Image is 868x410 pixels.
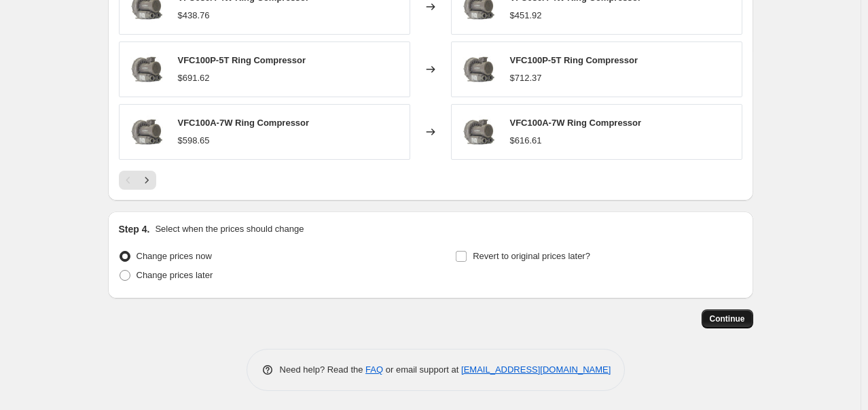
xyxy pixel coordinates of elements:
span: or email support at [383,364,461,375]
div: $438.76 [178,9,210,22]
span: VFC100A-7W Ring Compressor [178,118,310,128]
span: Revert to original prices later? [473,251,590,261]
span: VFC100A-7W Ring Compressor [510,118,642,128]
img: VFC-VFZ-VFB_393f63d0-6319-43ff-8122-d79763f4c4ed_80x.jpg [458,49,499,90]
img: VFC-VFZ-VFB_8238a2be-fe41-4021-be0f-75fdef480cf6_80x.jpg [126,112,167,152]
span: Continue [710,313,745,324]
nav: Pagination [119,171,156,190]
div: $616.61 [510,134,542,148]
div: $598.65 [178,134,210,148]
span: Need help? Read the [280,364,366,375]
button: Next [137,171,156,190]
a: [EMAIL_ADDRESS][DOMAIN_NAME] [461,364,611,375]
span: Change prices later [137,270,213,280]
span: Change prices now [137,251,212,261]
div: $691.62 [178,71,210,85]
div: $451.92 [510,9,542,22]
div: $712.37 [510,71,542,85]
button: Continue [702,309,753,328]
img: VFC-VFZ-VFB_8238a2be-fe41-4021-be0f-75fdef480cf6_80x.jpg [458,112,499,152]
img: VFC-VFZ-VFB_393f63d0-6319-43ff-8122-d79763f4c4ed_80x.jpg [126,49,167,90]
h2: Step 4. [119,222,150,236]
span: VFC100P-5T Ring Compressor [510,55,638,65]
a: FAQ [365,364,383,375]
span: VFC100P-5T Ring Compressor [178,55,306,65]
p: Select when the prices should change [155,222,304,236]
